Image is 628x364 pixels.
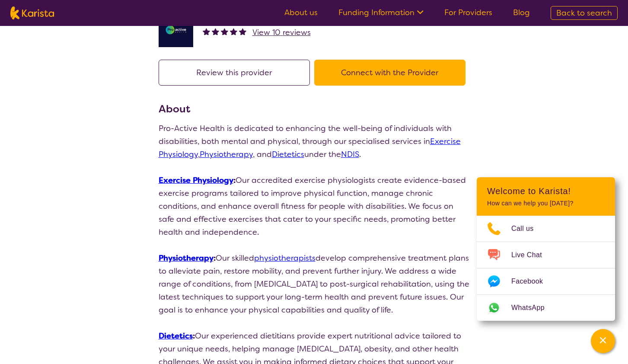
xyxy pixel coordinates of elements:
[159,67,314,78] a: Review this provider
[551,6,618,20] a: Back to search
[511,222,544,235] span: Call us
[252,26,311,39] a: View 10 reviews
[511,249,552,262] span: Live Chat
[159,331,195,341] strong: :
[159,331,193,341] a: Dietetics
[338,7,424,18] a: Funding Information
[159,175,236,185] strong: :
[487,186,605,196] h2: Welcome to Karista!
[252,27,311,38] span: View 10 reviews
[159,174,470,239] p: Our accredited exercise physiologists create evidence-based exercise programs tailored to improve...
[511,301,555,314] span: WhatsApp
[159,13,193,47] img: ymlb0re46ukcwlkv50cv.png
[511,275,553,288] span: Facebook
[556,8,612,18] span: Back to search
[477,216,615,321] ul: Choose channel
[200,149,253,160] a: Physiotherapy
[591,329,615,353] button: Channel Menu
[221,28,228,35] img: fullstar
[230,28,237,35] img: fullstar
[341,149,359,160] a: NDIS
[444,7,492,18] a: For Providers
[159,60,310,86] button: Review this provider
[159,252,470,316] p: Our skilled develop comprehensive treatment plans to alleviate pain, restore mobility, and preven...
[159,101,470,117] h3: About
[159,253,216,263] strong: :
[284,7,318,18] a: About us
[513,7,530,18] a: Blog
[212,28,219,35] img: fullstar
[272,149,304,160] a: Dietetics
[254,253,316,263] a: physiotherapists
[239,28,246,35] img: fullstar
[159,253,214,263] a: Physiotherapy
[314,60,465,86] button: Connect with the Provider
[477,177,615,321] div: Channel Menu
[314,67,470,78] a: Connect with the Provider
[487,200,605,207] p: How can we help you [DATE]?
[159,122,470,161] p: Pro-Active Health is dedicated to enhancing the well-being of individuals with disabilities, both...
[10,6,54,19] img: Karista logo
[203,28,210,35] img: fullstar
[159,175,233,185] a: Exercise Physiology
[477,295,615,321] a: Web link opens in a new tab.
